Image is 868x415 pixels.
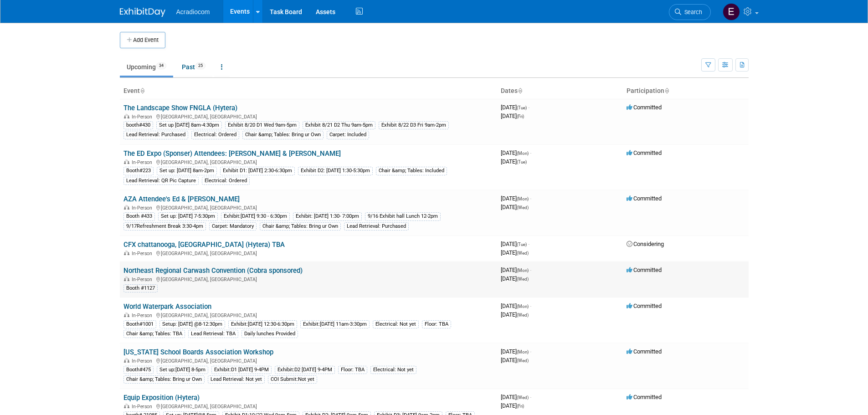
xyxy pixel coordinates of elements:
div: Carpet: Mandatory [209,222,257,231]
span: (Mon) [517,196,529,201]
div: Lead Retrieval: Not yet [208,375,265,384]
button: Add Event [120,32,165,48]
div: Booth #1127 [123,284,158,292]
span: (Mon) [517,304,529,309]
span: Committed [627,302,662,309]
span: In-Person [132,277,155,282]
div: Chair &amp; Tables: Included [376,167,447,175]
span: (Mon) [517,151,529,156]
span: - [528,241,529,247]
span: In-Person [132,313,155,318]
span: [DATE] [501,195,531,202]
a: AZA Attendee's Ed & [PERSON_NAME] [123,195,240,203]
span: [DATE] [501,402,524,409]
span: [DATE] [501,158,527,165]
div: Electrical: Ordered [191,131,239,139]
span: [DATE] [501,241,529,247]
a: Past25 [175,58,212,76]
div: Exhibit:D2 [DATE] 9-4PM [275,366,335,374]
a: CFX chattanooga, [GEOGRAPHIC_DATA] (Hytera) TBA [123,241,285,249]
span: In-Person [132,114,155,120]
span: Committed [627,266,662,273]
a: The Landscape Show FNGLA (Hytera) [123,104,237,112]
div: Floor: TBA [338,366,367,374]
a: The ED Expo (Sponser) Attendees: [PERSON_NAME] & [PERSON_NAME] [123,149,341,158]
div: Chair &amp; Tables: Bring ur Own [123,375,205,384]
div: Set up [DATE] 8am-4:30pm [156,121,222,129]
a: Upcoming34 [120,58,173,76]
span: (Wed) [517,313,529,318]
img: In-Person Event [124,277,129,281]
span: (Wed) [517,277,529,282]
img: In-Person Event [124,114,129,118]
a: Sort by Participation Type [664,87,669,94]
span: - [530,195,531,202]
div: Lead Retrieval: Purchased [123,131,188,139]
div: Exhibit:[DATE] 9:30 - 6:30pm [221,212,290,220]
span: Committed [627,394,662,400]
span: In-Person [132,358,155,364]
span: [DATE] [501,266,531,273]
span: Search [681,9,702,15]
div: Set up: [DATE] 7-5:30pm [158,212,218,220]
div: Exhibit 8/22 D3 Fri 9am-2pm [379,121,449,129]
div: Exhibit 8/20 D1 Wed 9am-5pm [225,121,299,129]
div: Lead Retrieval: Purchased [344,222,409,231]
div: Carpet: Included [327,131,369,139]
img: In-Person Event [124,358,129,363]
div: [GEOGRAPHIC_DATA], [GEOGRAPHIC_DATA] [123,402,493,410]
a: [US_STATE] School Boards Association Workshop [123,348,273,356]
div: 9/16 Exhibit hall Lunch 12-2pm [365,212,441,220]
span: (Mon) [517,349,529,354]
div: Electrical: Ordered [202,177,250,185]
div: Electrical: Not yet [370,366,416,374]
div: [GEOGRAPHIC_DATA], [GEOGRAPHIC_DATA] [123,158,493,165]
span: - [530,302,531,309]
th: Dates [497,83,623,99]
img: Elizabeth Martinez [723,3,740,20]
span: (Wed) [517,205,529,210]
a: World Waterpark Association [123,302,211,311]
span: Committed [627,195,662,202]
a: Equip Exposition (Hytera) [123,394,200,402]
div: [GEOGRAPHIC_DATA], [GEOGRAPHIC_DATA] [123,113,493,120]
span: Committed [627,149,662,156]
div: booth#430 [123,121,153,129]
img: In-Person Event [124,313,129,317]
span: [DATE] [501,249,529,256]
span: [DATE] [501,204,529,210]
span: In-Person [132,251,155,256]
div: COI Submit:Not yet [268,375,317,384]
span: (Tue) [517,105,527,110]
div: Floor: TBA [422,320,451,328]
span: - [530,348,531,355]
th: Participation [623,83,749,99]
div: Exhibit:[DATE] 11am-3:30pm [300,320,370,328]
div: Set up: [DATE] 8am-2pm [157,167,217,175]
span: [DATE] [501,149,531,156]
div: Exhibit D1: [DATE] 2:30-6:30pm [220,167,295,175]
div: Exhibit:D1 [DATE] 9-4PM [211,366,272,374]
span: (Wed) [517,251,529,256]
span: In-Person [132,404,155,410]
img: In-Person Event [124,404,129,408]
span: 25 [195,62,205,69]
span: [DATE] [501,113,524,119]
div: [GEOGRAPHIC_DATA], [GEOGRAPHIC_DATA] [123,249,493,256]
div: Electrical: Not yet [373,320,419,328]
div: Exhibit:[DATE] 12:30-6:30pm [228,320,297,328]
img: ExhibitDay [120,8,165,17]
a: Search [669,4,711,20]
div: [GEOGRAPHIC_DATA], [GEOGRAPHIC_DATA] [123,311,493,318]
div: Daily lunches Provided [241,330,298,338]
span: (Wed) [517,358,529,363]
span: Committed [627,104,662,111]
span: (Tue) [517,159,527,164]
div: Exhibit D2: [DATE] 1:30-5:30pm [298,167,373,175]
span: In-Person [132,159,155,165]
img: In-Person Event [124,205,129,210]
div: [GEOGRAPHIC_DATA], [GEOGRAPHIC_DATA] [123,357,493,364]
span: (Fri) [517,114,524,119]
span: - [530,149,531,156]
span: [DATE] [501,394,531,400]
